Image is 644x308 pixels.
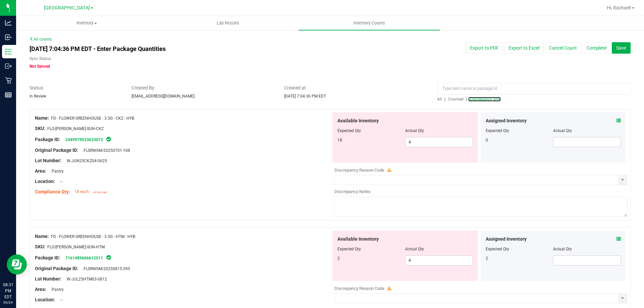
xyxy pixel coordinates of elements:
[30,64,50,69] span: Not Synced
[35,179,55,184] span: Location:
[545,42,581,54] button: Cancel Count
[35,115,49,121] span: Name:
[406,256,473,265] input: 4
[35,287,46,292] span: Area:
[334,188,627,195] div: Discrepancy Notes
[131,84,274,91] span: Created By
[405,128,424,133] span: Actual Qty
[468,97,501,102] a: Discrepancy only
[619,175,627,185] span: select
[106,254,112,261] span: In Sync
[619,294,627,303] span: select
[5,91,12,98] inline-svg: Reports
[47,245,105,249] span: FLO-[PERSON_NAME]-SUN-HTM
[57,179,62,184] span: --
[80,266,130,271] span: FLSRWGM-20250815-395
[35,297,55,302] span: Location:
[582,42,611,54] button: Complete
[486,236,527,243] span: Assigned Inventory
[16,16,157,30] a: Inventory
[553,128,621,134] div: Actual Qty
[470,97,501,102] span: Discrepancy only
[30,56,51,62] label: Sync Status
[7,254,27,274] iframe: Resource center
[35,255,60,260] span: Package ID:
[405,247,424,251] span: Actual Qty
[5,19,12,26] inline-svg: Analytics
[284,94,326,99] span: [DATE] 7:04:36 PM EDT
[616,45,626,51] span: Save
[131,94,195,99] span: [EMAIL_ADDRESS][DOMAIN_NAME]
[48,169,64,174] span: Pantry
[35,234,49,239] span: Name:
[63,277,107,282] span: W-JUL25HTM03-0812
[16,20,157,26] span: Inventory
[406,137,473,147] input: 4
[446,97,466,102] a: Counted
[35,244,45,249] span: SKU:
[51,116,134,121] span: FD - FLOWER GREENHOUSE - 3.5G - CKZ - HYB
[30,84,121,91] span: Status
[553,246,621,252] div: Actual Qty
[284,84,427,91] span: Created at
[3,282,13,300] p: 08:31 PM EDT
[44,5,90,11] span: [GEOGRAPHIC_DATA]
[157,16,299,30] a: Lab Results
[607,5,631,10] span: Hi, Rachael!
[208,20,248,26] span: Lab Results
[74,189,89,194] span: 18 each
[35,137,60,142] span: Package ID:
[337,236,379,243] span: Available Inventory
[437,97,444,102] a: All
[334,286,384,291] span: Discrepancy Reason Code
[5,34,12,41] inline-svg: Inbound
[337,117,379,124] span: Available Inventory
[35,168,46,174] span: Area:
[486,246,553,252] div: Expected Qty
[437,97,442,102] span: All
[63,159,107,163] span: W-JUN25CKZ04-0625
[337,256,340,261] span: 2
[486,137,553,143] div: 0
[344,20,394,26] span: Inventory Counts
[337,247,361,251] span: Expected Qty
[106,136,112,142] span: In Sync
[612,42,631,54] button: Save
[48,287,64,292] span: Pantry
[47,126,104,131] span: FLO-[PERSON_NAME]-SUN-CKZ
[444,97,445,102] span: |
[486,128,553,134] div: Expected Qty
[35,147,78,153] span: Original Package ID:
[337,138,342,142] span: 18
[35,276,61,282] span: Lot Number:
[30,94,46,99] span: In Review
[65,256,103,260] a: 7161489606612511
[35,126,45,131] span: SKU:
[35,158,61,163] span: Lot Number:
[486,255,553,261] div: 2
[486,117,527,124] span: Assigned Inventory
[466,42,503,54] button: Export to PDF
[448,97,464,102] span: Counted
[337,128,361,133] span: Expected Qty
[5,63,12,69] inline-svg: Outbound
[57,298,62,302] span: --
[30,46,376,52] h4: [DATE] 7:04:36 PM EDT - Enter Package Quantities
[80,148,130,153] span: FLSRWGM-20250701-108
[35,266,78,271] span: Original Package ID:
[65,137,103,142] a: 2449979533633072
[466,97,467,102] span: |
[93,191,107,194] span: an hour ago
[437,83,631,95] input: Type item name or package id
[51,234,135,239] span: FD - FLOWER GREENHOUSE - 3.5G - HTM - HYB
[35,189,70,194] span: Compliance Qty:
[30,37,52,42] a: All counts
[504,42,544,54] button: Export to Excel
[3,300,13,305] p: 09/24
[5,77,12,84] inline-svg: Retail
[334,168,384,173] span: Discrepancy Reason Code
[299,16,440,30] a: Inventory Counts
[5,48,12,55] inline-svg: Inventory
